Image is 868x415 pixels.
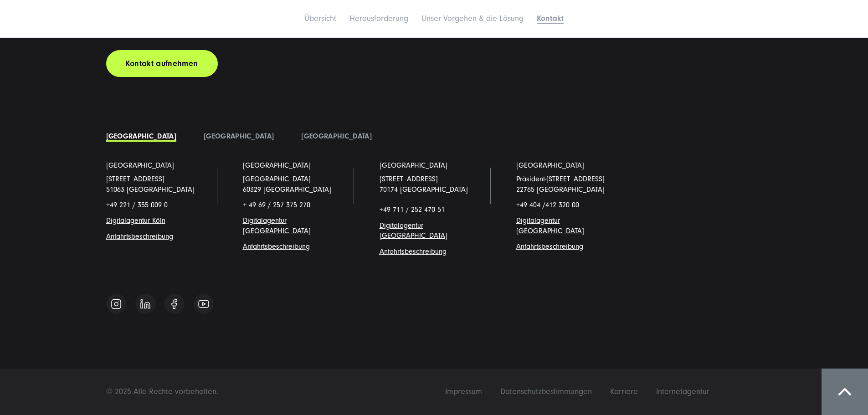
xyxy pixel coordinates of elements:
a: 60329 [GEOGRAPHIC_DATA] [243,185,331,194]
a: Unser Vorgehen & die Lösung [421,14,524,23]
a: 70174 [GEOGRAPHIC_DATA] [380,185,468,194]
a: n [162,216,165,225]
span: Karriere [610,387,638,396]
img: Follow us on Instagram [111,298,122,310]
a: Kontakt aufnehmen [106,50,218,77]
a: Herausforderung [349,14,408,23]
a: Anfahrtsbeschreibung [516,242,583,251]
a: [GEOGRAPHIC_DATA] [301,132,371,140]
span: Internetagentur [656,387,709,396]
span: +49 404 / [516,201,579,209]
a: [GEOGRAPHIC_DATA] [243,160,311,170]
span: g [243,242,310,251]
p: Präsident-[STREET_ADDRESS] 22765 [GEOGRAPHIC_DATA] [516,174,626,195]
a: Übersicht [304,14,336,23]
a: [STREET_ADDRESS] [380,175,438,183]
span: Datenschutzbestimmungen [500,387,592,396]
img: Follow us on Linkedin [140,299,150,309]
a: Digitalagentur [GEOGRAPHIC_DATA] [243,216,311,235]
a: [GEOGRAPHIC_DATA] [516,160,584,170]
a: Digitalagentur Köl [106,216,162,225]
a: Digitalagentur [GEOGRAPHIC_DATA] [516,216,584,235]
span: Impressum [445,387,482,396]
a: 51063 [GEOGRAPHIC_DATA] [106,185,195,194]
a: Anfahrtsbeschreibung [106,232,173,241]
p: +49 221 / 355 009 0 [106,200,216,210]
a: [GEOGRAPHIC_DATA] [380,160,447,170]
a: [GEOGRAPHIC_DATA] [106,160,174,170]
img: Follow us on Facebook [171,299,177,309]
span: [GEOGRAPHIC_DATA] [243,175,311,183]
span: 412 320 00 [545,201,579,209]
img: Follow us on Youtube [198,300,209,308]
a: [GEOGRAPHIC_DATA] [106,132,176,140]
a: Anfahrtsbeschreibung [380,247,447,256]
a: [STREET_ADDRESS] [106,175,164,183]
a: Kontakt [537,14,564,23]
a: [GEOGRAPHIC_DATA] [204,132,274,140]
a: Digitalagentur [GEOGRAPHIC_DATA] [380,221,447,240]
span: + 49 69 / 257 375 270 [243,201,310,209]
span: © 2025 Alle Rechte vorbehalten. [106,387,218,396]
span: +49 711 / 252 470 51 [380,205,445,214]
a: Anfahrtsbeschreibun [243,242,306,251]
